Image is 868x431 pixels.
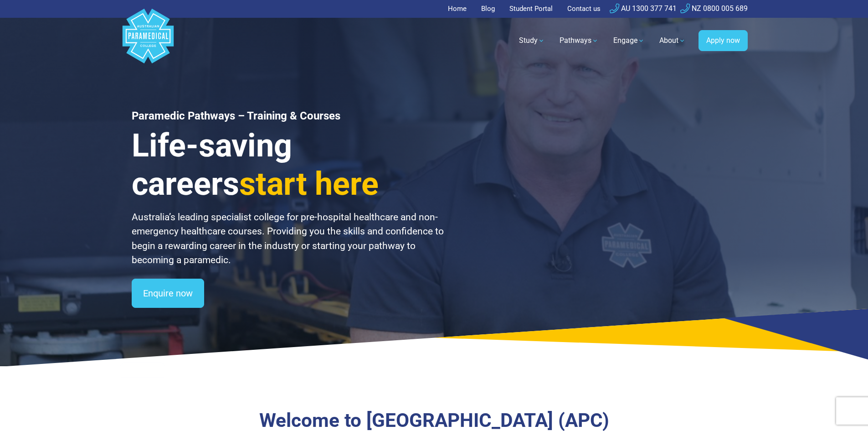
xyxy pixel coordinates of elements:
[699,30,748,51] a: Apply now
[654,28,691,53] a: About
[608,28,650,53] a: Engage
[132,279,204,308] a: Enquire now
[132,109,445,123] h1: Paramedic Pathways – Training & Courses
[680,4,748,13] a: NZ 0800 005 689
[554,28,604,53] a: Pathways
[132,126,445,203] h3: Life-saving careers
[132,210,445,268] p: Australia’s leading specialist college for pre-hospital healthcare and non-emergency healthcare c...
[514,28,550,53] a: Study
[610,4,677,13] a: AU 1300 377 741
[121,18,175,64] a: Australian Paramedical College
[239,165,379,203] span: start here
